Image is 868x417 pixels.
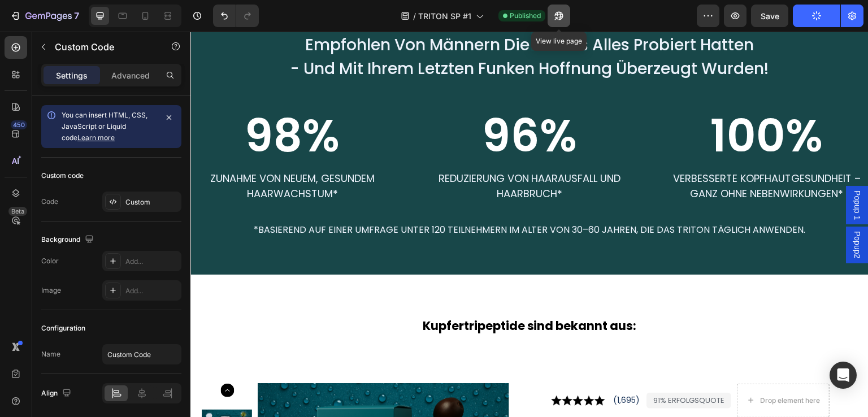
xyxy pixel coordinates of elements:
div: Open Intercom Messenger [830,362,857,389]
p: 98% [1,77,202,131]
div: Name [41,349,60,359]
div: Code [41,197,58,207]
div: Undo/Redo [213,5,259,27]
p: *Basierend auf einer Umfrage unter 120 Teilnehmern im Alter von 30–60 Jahren, die das TRITON tägl... [1,192,677,205]
p: empfohlen von männern die bereits alles probiert hatten [100,2,578,25]
img: gempages_562311608655676326-e5a06ee2-cc94-460c-aa6e-fd3aa8a8b06d.png [359,364,416,374]
p: (1,695) [423,364,449,373]
p: Advanced [111,69,150,81]
div: Custom [125,197,179,207]
p: Verbesserte Kopfhautgesundheit – ganz ohne Nebenwirkungen* [476,139,677,170]
p: 7 [74,9,79,23]
div: Add... [125,257,179,267]
p: Reduzierung von Haarausfall und Haarbruch* [238,139,440,170]
div: Image [41,285,61,296]
div: Add... [125,286,179,296]
div: Custom code [41,171,84,181]
div: 450 [11,120,27,129]
div: Align [41,386,73,401]
p: 91% ERFOLGSQUOTE [463,364,534,373]
div: Drop element here [570,364,630,373]
button: Carousel Back Arrow [30,352,44,366]
p: Kupfertripeptide sind bekannt aus: [8,288,670,301]
div: Configuration [41,323,85,333]
span: Save [761,11,779,21]
a: Learn more [77,133,115,142]
p: 96% [238,77,440,131]
div: Background [41,232,96,247]
p: Settings [56,69,88,81]
p: Custom Code [55,40,151,54]
p: - und mit ihrem letzten funken hoffnung überzeugt wurden! [100,25,578,49]
button: 7 [5,5,84,27]
span: You can insert HTML, CSS, JavaScript or Liquid code [62,111,147,142]
span: / [413,10,416,22]
span: Popup 1 [661,159,672,188]
p: Zunahme von neuem, gesundem Haarwachstum* [1,139,202,170]
span: Published [510,11,541,21]
iframe: Design area [190,32,868,417]
div: Color [41,256,59,266]
p: 100% [476,77,677,131]
div: Beta [8,207,27,216]
button: Save [751,5,788,27]
span: Popup2 [661,199,672,227]
span: TRITON SP #1 [418,10,471,22]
